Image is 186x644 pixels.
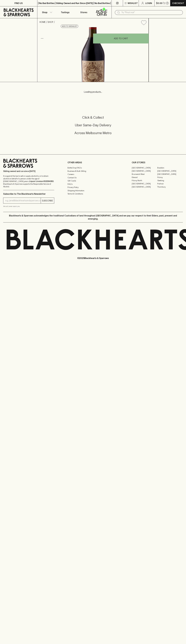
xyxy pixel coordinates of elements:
[68,179,119,182] a: Gift Cards
[68,189,119,192] a: Shipping Information
[3,90,183,93] p: Loading products...
[140,19,147,26] button: Add to wishlist
[39,21,46,23] a: HOME
[68,176,119,179] a: Contact Us
[157,173,183,176] a: [GEOGRAPHIC_DATA]
[157,179,183,182] a: Geelong
[41,198,54,203] button: SUBSCRIBE
[29,180,54,182] strong: Liquor License #32064953
[68,182,119,186] a: FAQ's
[5,214,181,220] p: Blackhearts & Sparrows acknowledges the traditional Custodians of land throughout [GEOGRAPHIC_DAT...
[61,25,78,28] button: Add to wishlist
[3,105,183,149] div: Call to action block
[3,131,183,135] h5: Across Melbourne Metro
[68,166,119,169] a: Bottle Drop FAQ's
[157,182,183,185] a: Prahran
[68,186,119,189] a: Privacy Policy
[132,161,183,164] p: OUR STORES
[167,2,168,4] p: 0
[14,2,23,5] p: FIND US
[172,2,184,5] p: Checkout
[42,11,47,14] p: Shop
[128,2,138,5] p: Wishlist
[68,192,119,195] a: Terms & Conditions
[132,182,157,185] a: [GEOGRAPHIC_DATA]
[145,2,152,5] p: Login
[121,10,181,15] input: Try "Pinot noir"
[3,115,183,120] h5: Click & Collect
[157,176,183,179] a: Fitzroy
[3,175,54,188] p: It is against the law to sell or supply alcohol to, or to obtain alcohol on behalf of a person un...
[3,170,54,173] p: Sibling owned and run since [DATE]
[80,11,87,14] p: Stores
[156,2,162,5] p: $0.00
[132,166,157,169] a: [GEOGRAPHIC_DATA]
[132,179,157,182] a: Fitzroy North
[5,199,41,203] input: e.g. jane@blackheartsandsparrows.com.au
[3,123,183,127] h5: Uber Same-Day Delivery
[114,37,128,40] p: ADD TO CART
[68,169,119,173] a: Business & Bulk Gifting
[132,173,157,176] a: Brunswick West
[157,169,183,173] a: [GEOGRAPHIC_DATA]
[157,166,183,169] a: Braddon
[48,21,53,23] a: SHOP
[74,6,93,18] a: Stores
[132,185,157,188] a: [GEOGRAPHIC_DATA]
[157,185,183,188] a: Thornbury
[3,192,54,195] p: Subscribe to The Blackhearts Newsletter
[132,169,157,173] a: [GEOGRAPHIC_DATA]
[42,199,53,202] p: SUBSCRIBE
[56,6,74,18] a: Tastings
[93,34,149,43] button: ADD TO CART
[68,161,119,164] p: OTHER AREAS
[3,205,54,208] p: We will never spam you
[37,27,149,82] img: 3222.png
[68,173,119,176] a: Careers
[37,6,56,18] button: Shop
[61,11,69,14] p: Tastings
[132,176,157,179] a: Elwood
